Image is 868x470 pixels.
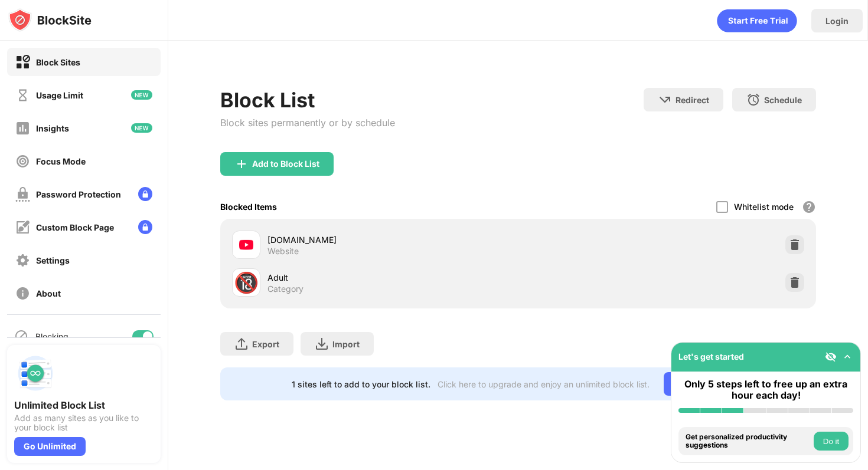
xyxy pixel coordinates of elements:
div: Block Sites [36,57,80,67]
img: push-block-list.svg [14,352,57,395]
div: animation [717,9,797,32]
img: logo-blocksite.svg [8,8,92,32]
div: Go Unlimited [664,372,745,396]
img: password-protection-off.svg [15,187,30,202]
div: Insights [36,123,69,133]
div: [DOMAIN_NAME] [267,234,518,246]
div: Category [267,284,304,294]
img: focus-off.svg [15,154,30,169]
div: Adult [267,271,518,284]
img: block-on.svg [15,55,30,70]
div: Get personalized productivity suggestions [686,433,811,450]
div: Blocking [35,331,68,341]
img: eye-not-visible.svg [825,351,837,363]
div: 🔞 [234,271,259,295]
div: Usage Limit [36,90,83,100]
img: time-usage-off.svg [15,88,30,103]
div: Go Unlimited [14,437,86,456]
div: Block sites permanently or by schedule [220,117,395,129]
img: favicons [239,238,253,252]
div: Only 5 steps left to free up an extra hour each day! [678,379,853,401]
div: Focus Mode [36,156,86,166]
div: Whitelist mode [734,202,794,212]
button: Do it [814,432,849,451]
div: Website [267,246,299,257]
div: Import [332,339,360,349]
div: Custom Block Page [36,222,114,232]
img: new-icon.svg [131,90,152,100]
div: Blocked Items [220,202,277,212]
div: Let's get started [678,351,744,361]
div: 1 sites left to add to your block list. [292,379,430,389]
div: Add to Block List [252,159,319,169]
div: Login [825,16,849,26]
img: omni-setup-toggle.svg [841,351,853,363]
img: lock-menu.svg [138,187,152,201]
img: customize-block-page-off.svg [15,220,30,235]
img: about-off.svg [15,286,30,301]
div: Click here to upgrade and enjoy an unlimited block list. [438,379,650,389]
img: settings-off.svg [15,253,30,268]
div: Schedule [764,95,802,105]
div: Export [252,339,279,349]
div: Add as many sites as you like to your block list [14,413,154,432]
img: insights-off.svg [15,121,30,136]
div: About [36,288,61,298]
img: new-icon.svg [131,123,152,133]
div: Block List [220,88,395,112]
div: Unlimited Block List [14,399,154,411]
img: blocking-icon.svg [14,329,28,343]
div: Password Protection [36,189,121,199]
div: Redirect [676,95,709,105]
img: lock-menu.svg [138,220,152,234]
div: Settings [36,255,70,265]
